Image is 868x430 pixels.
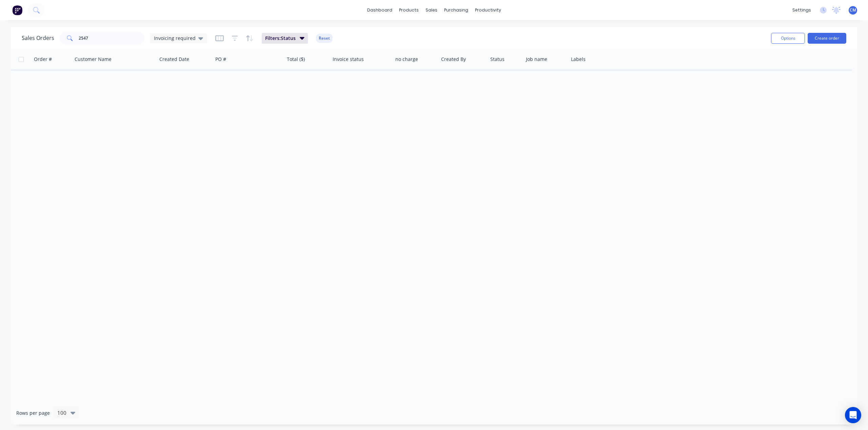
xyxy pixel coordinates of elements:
a: dashboard [364,5,396,15]
span: Rows per page [16,410,50,416]
div: settings [789,5,814,15]
div: Created Date [159,56,189,63]
img: Factory [12,5,22,15]
div: no charge [395,56,418,63]
div: Total ($) [287,56,305,63]
div: purchasing [441,5,472,15]
div: Open Intercom Messenger [845,407,861,423]
span: Filters: Status [265,35,296,42]
button: Create order [808,33,846,44]
input: Search... [79,31,145,45]
div: Labels [571,56,586,63]
div: Status [490,56,505,63]
button: Reset [316,34,333,43]
span: CM [850,7,856,13]
div: Order # [34,56,52,63]
button: Options [771,33,805,44]
div: products [396,5,422,15]
div: Created By [441,56,466,63]
h1: Sales Orders [22,35,54,41]
div: PO # [215,56,226,63]
div: Invoice status [333,56,364,63]
span: Invoicing required [154,35,196,42]
div: Job name [526,56,547,63]
div: sales [422,5,441,15]
div: productivity [472,5,505,15]
div: Customer Name [75,56,112,63]
button: Filters:Status [262,33,308,44]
